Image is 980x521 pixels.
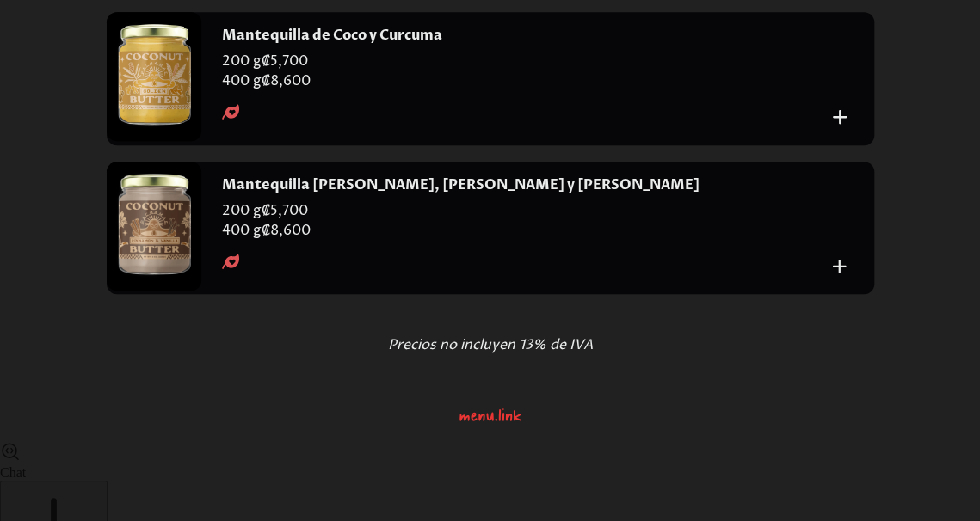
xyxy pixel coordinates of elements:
p: 400 g ₡ 8,600 [222,71,827,91]
p: 200 g ₡ 5,700 [222,201,827,221]
button: Add to cart [826,103,853,130]
p: Precios no incluyen 13% de IVA [86,335,895,354]
p: 400 g ₡ 8,600 [222,221,827,241]
button: Add to cart [826,253,853,279]
h4: Mantequilla de Coco y Curcuma [222,26,442,45]
h4: Mantequilla [PERSON_NAME], [PERSON_NAME] y [PERSON_NAME] [222,175,700,194]
a: Menu Link Logo [459,395,521,425]
p: 200 g ₡ 5,700 [222,52,827,71]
